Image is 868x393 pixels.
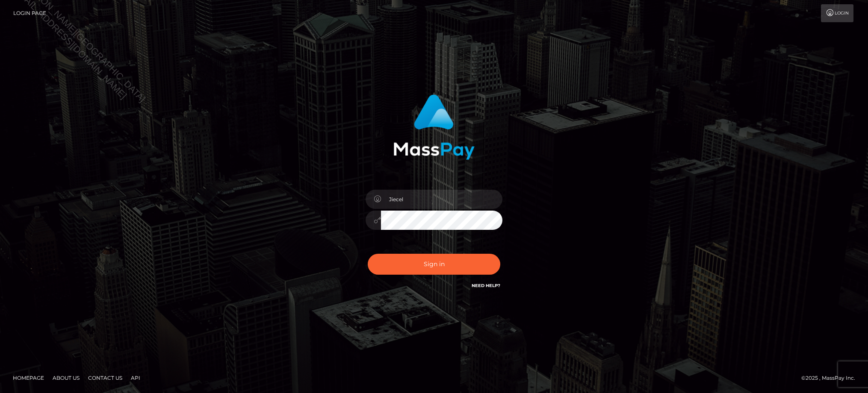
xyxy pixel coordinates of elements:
[49,371,83,384] a: About Us
[393,94,475,160] img: MassPay Login
[381,190,502,209] input: Username...
[801,373,862,383] div: © 2025 , MassPay Inc.
[13,4,46,22] a: Login Page
[472,283,500,288] a: Need Help?
[85,371,126,384] a: Contact Us
[9,371,47,384] a: Homepage
[127,371,144,384] a: API
[368,254,500,275] button: Sign in
[821,4,853,22] a: Login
